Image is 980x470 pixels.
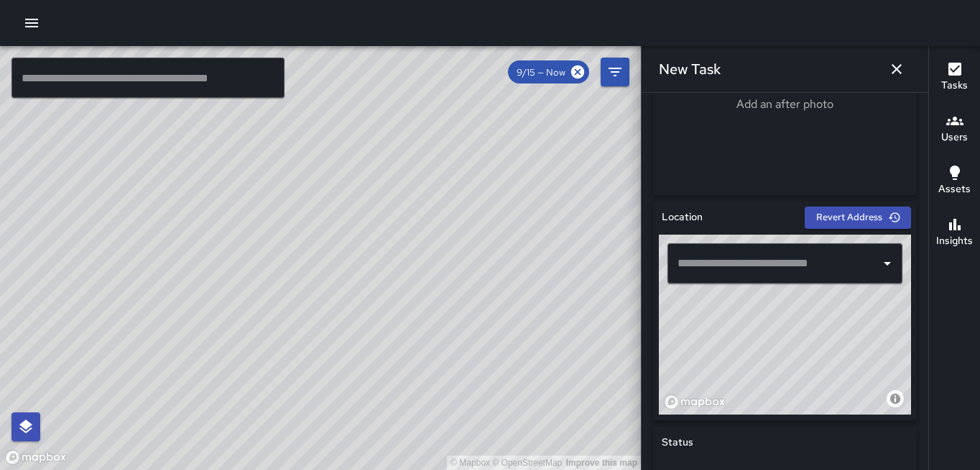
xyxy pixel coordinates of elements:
button: Tasks [929,52,980,104]
button: Filters [601,58,629,86]
h6: Assets [938,181,971,197]
button: Users [929,104,980,155]
button: Open [877,253,897,274]
h6: Tasks [941,78,968,94]
h6: Insights [936,233,973,249]
button: Revert Address [805,207,911,229]
h6: Location [662,209,703,225]
div: 9/15 — Now [508,60,589,83]
h6: New Task [659,58,721,81]
span: 9/15 — Now [508,66,574,78]
h6: Status [662,435,693,451]
h6: Users [941,130,968,145]
p: Add an after photo [736,96,833,113]
button: Assets [929,155,980,207]
button: Insights [929,207,980,259]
